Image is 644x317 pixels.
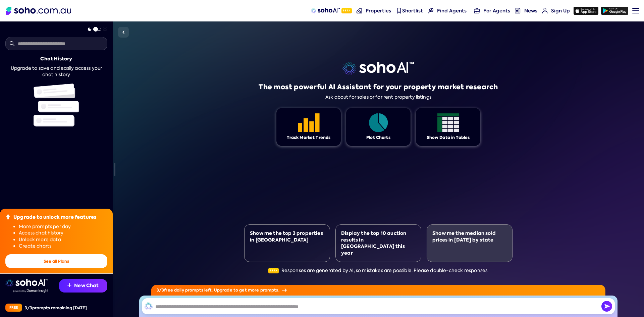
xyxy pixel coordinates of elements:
img: Data provided by Domain Insight [13,289,48,293]
span: Properties [366,7,391,14]
img: Feature 1 icon [298,113,320,132]
span: Shortlist [402,7,423,14]
div: Show me the top 3 properties in [GEOGRAPHIC_DATA] [250,230,324,243]
img: Sidebar toggle icon [119,28,127,36]
span: Sign Up [551,7,570,14]
li: More prompts per day [19,223,107,230]
div: Show me the median sold prices in [DATE] by state [432,230,507,243]
div: Responses are generated by AI, so mistakes are possible. Please double-check responses. [268,267,489,274]
span: News [524,7,537,14]
div: 3 / 3 prompts remaining [DATE] [25,305,87,311]
div: Show Data in Tables [427,135,470,141]
span: For Agents [483,7,510,14]
span: Beta [268,268,279,273]
span: Beta [341,8,352,13]
img: for-agents-nav icon [542,8,548,13]
li: Unlock more data [19,236,107,243]
img: sohoai logo [342,62,414,75]
img: Find agents icon [428,8,434,13]
img: news-nav icon [515,8,521,13]
img: Arrow icon [282,288,287,292]
img: Send icon [601,301,612,312]
img: Upgrade icon [5,214,11,219]
h1: The most powerful AI Assistant for your property market research [259,82,498,92]
img: sohoai logo [5,279,48,287]
img: Recommendation icon [67,283,71,287]
li: Access chat history [19,230,107,236]
img: Feature 1 icon [368,113,389,132]
img: app-store icon [574,7,598,15]
button: See all Plans [5,254,107,268]
img: Feature 1 icon [437,113,459,132]
div: Ask about for sales or for rent property listings [325,94,431,100]
img: Soho Logo [6,7,71,15]
div: Plot Charts [366,135,390,141]
li: Create charts [19,243,107,250]
img: google-play icon [601,7,628,15]
div: Upgrade to unlock more features [13,214,96,221]
div: Free [5,304,22,312]
img: for-agents-nav icon [474,8,480,13]
div: Upgrade to save and easily access your chat history [5,65,107,78]
img: SohoAI logo black [145,302,153,310]
img: Chat history illustration [34,84,79,126]
img: properties-nav icon [357,8,362,13]
div: Display the top 10 auction results in [GEOGRAPHIC_DATA] this year [341,230,416,256]
div: 3 / 3 free daily prompts left. Upgrade to get more prompts. [151,285,605,296]
span: Find Agents [437,7,467,14]
div: Track Market Trends [287,135,331,141]
img: sohoAI logo [311,8,339,13]
button: Send [601,301,612,312]
img: shortlist-nav icon [396,8,402,13]
button: New Chat [59,279,107,293]
div: Chat History [40,56,72,62]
